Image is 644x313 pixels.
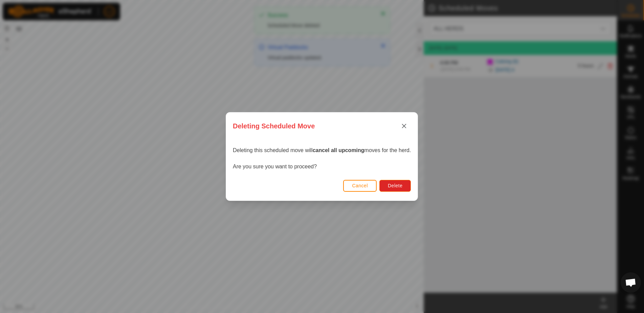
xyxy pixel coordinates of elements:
button: Delete [379,180,411,192]
span: Deleting Scheduled Move [233,121,315,131]
p: Are you sure you want to proceed? [233,163,411,171]
span: Delete [388,183,402,188]
span: Cancel [352,183,368,188]
a: Open chat [621,272,641,293]
button: Cancel [343,180,377,192]
p: Deleting this scheduled move will moves for the herd. [233,146,411,154]
strong: cancel all upcoming [313,147,364,153]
